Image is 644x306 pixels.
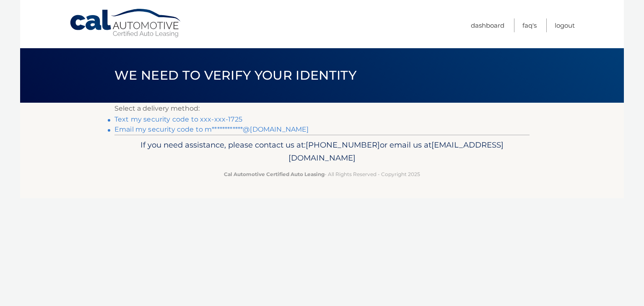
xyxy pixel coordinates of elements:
[306,140,380,150] span: [PHONE_NUMBER]
[69,8,182,38] a: Cal Automotive
[224,171,325,177] strong: Cal Automotive Certified Auto Leasing
[114,103,530,114] p: Select a delivery method:
[114,115,242,123] a: Text my security code to xxx-xxx-1725
[120,138,524,165] p: If you need assistance, please contact us at: or email us at
[120,170,524,179] p: - All Rights Reserved - Copyright 2025
[555,18,575,32] a: Logout
[522,18,537,32] a: FAQ's
[471,18,504,32] a: Dashboard
[114,67,356,83] span: We need to verify your identity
